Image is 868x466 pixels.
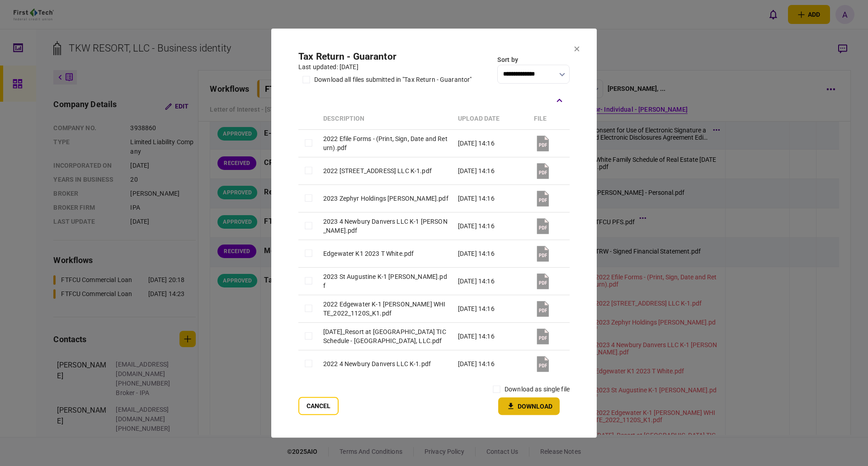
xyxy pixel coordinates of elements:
th: file [529,108,570,130]
div: last updated: [DATE] [298,62,472,72]
td: 2022 Edgewater K-1 [PERSON_NAME] WHITE_2022_1120S_K1.pdf [319,295,453,322]
td: [DATE] 14:16 [453,322,529,350]
label: download as single file [505,385,570,394]
td: [DATE] 14:16 [453,295,529,322]
th: Description [319,108,453,130]
div: download all files submitted in "Tax Return - Guarantor" [314,75,472,85]
div: Sort by [497,55,570,65]
td: 2022 [STREET_ADDRESS] LLC K-1.pdf [319,157,453,184]
td: 2023 St Augustine K-1 [PERSON_NAME].pdf [319,267,453,295]
td: 2023 4 Newbury Danvers LLC K-1 [PERSON_NAME].pdf [319,212,453,240]
td: 2023 Zephyr Holdings [PERSON_NAME].pdf [319,184,453,212]
td: [DATE] 14:16 [453,240,529,267]
td: 2022 Efile Forms - (Print, Sign, Date and Return).pdf [319,129,453,157]
th: upload date [453,108,529,130]
td: [DATE]_Resort at [GEOGRAPHIC_DATA] TIC Schedule - [GEOGRAPHIC_DATA], LLC.pdf [319,322,453,350]
td: [DATE] 14:16 [453,184,529,212]
button: Download [498,397,560,415]
td: Edgewater K1 2023 T White.pdf [319,240,453,267]
td: [DATE] 14:16 [453,350,529,377]
td: 2022 4 Newbury Danvers LLC K-1.pdf [319,350,453,377]
td: [DATE] 14:16 [453,267,529,295]
td: [DATE] 14:16 [453,157,529,184]
td: [DATE] 14:16 [453,212,529,240]
button: Cancel [298,397,339,415]
td: [DATE] 14:16 [453,129,529,157]
h2: Tax Return - Guarantor [298,51,472,62]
